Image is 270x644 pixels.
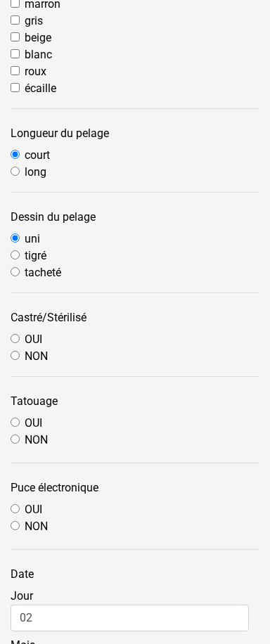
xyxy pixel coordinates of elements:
input: tacheté [11,267,20,276]
input: OUI [11,504,20,513]
label: Jour [11,588,259,631]
label: tigré [25,247,46,264]
label: OUI [25,415,42,432]
input: NON [11,434,20,444]
input: OUI [11,418,20,427]
label: gris [25,13,43,30]
label: beige [25,30,51,46]
label: OUI [25,501,42,518]
label: uni [25,231,40,247]
input: court [11,150,20,159]
input: tigré [11,250,20,259]
input: long [11,167,20,176]
label: court [25,147,50,164]
label: tacheté [25,264,61,281]
input: NON [11,351,20,360]
label: écaille [25,80,56,97]
label: NON [25,348,48,365]
label: long [25,164,46,181]
input: NON [11,521,20,530]
label: OUI [25,331,42,348]
label: roux [25,63,46,80]
input: uni [11,233,20,243]
label: NON [25,518,48,535]
label: NON [25,432,48,449]
input: Jour [11,605,249,631]
input: OUI [11,334,20,343]
label: blanc [25,46,52,63]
